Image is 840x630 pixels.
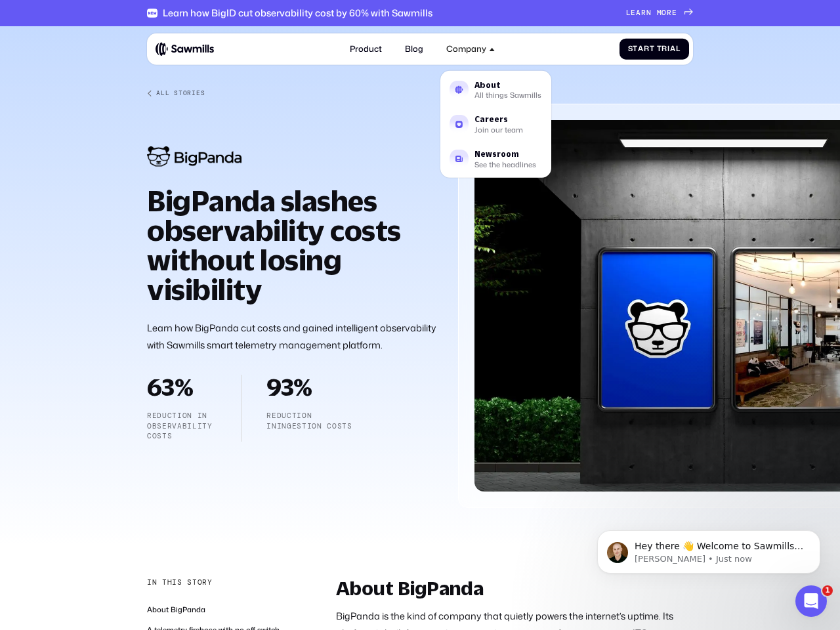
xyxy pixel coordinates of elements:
div: In this story [147,577,213,588]
div: Learn how BigID cut observability cost by 60% with Sawmills [163,7,432,18]
span: r [667,9,672,17]
span: T [657,45,662,53]
span: a [636,9,641,17]
iframe: Intercom notifications message [577,503,840,595]
div: Join our team [474,126,523,133]
a: All Stories [147,89,438,97]
div: Newsroom [474,150,536,158]
span: e [672,9,677,17]
a: Blog [398,37,429,60]
a: AboutAll things Sawmills [443,74,548,106]
span: o [661,9,667,17]
div: All Stories [156,89,205,97]
nav: Company [440,60,551,178]
span: S [628,45,633,53]
h1: BigPanda slashes observability costs without losing visibility [147,186,438,304]
span: t [650,45,655,53]
span: r [661,45,667,53]
span: r [641,9,646,17]
h2: About BigPanda [336,577,693,598]
span: a [638,45,644,53]
a: Product [343,37,388,60]
span: l [676,45,681,53]
a: NewsroomSee the headlines [443,143,548,175]
div: All things Sawmills [474,92,541,98]
div: Company [440,37,501,60]
span: L [626,9,631,17]
p: Learn how BigPanda cut costs and gained intelligent observability with Sawmills smart telemetry m... [147,320,438,354]
a: CareersJoin our team [443,108,548,140]
div: About [474,81,541,89]
p: Reduction in observability costs [147,411,216,442]
span: t [633,45,638,53]
h2: 63% [147,375,216,398]
span: i [667,45,670,53]
span: e [631,9,636,17]
h2: 93% [266,375,352,398]
span: m [657,9,662,17]
span: r [644,45,650,53]
a: Learnmore [626,9,693,17]
span: 1 [822,585,833,596]
div: See the headlines [474,161,536,167]
iframe: Intercom live chat [795,585,827,617]
a: StartTrial [619,38,689,60]
span: n [646,9,652,17]
span: a [670,45,676,53]
div: Company [446,44,486,54]
a: About BigPanda [147,604,205,615]
div: Careers [474,115,523,123]
p: reduction iningestion costs [266,411,352,431]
